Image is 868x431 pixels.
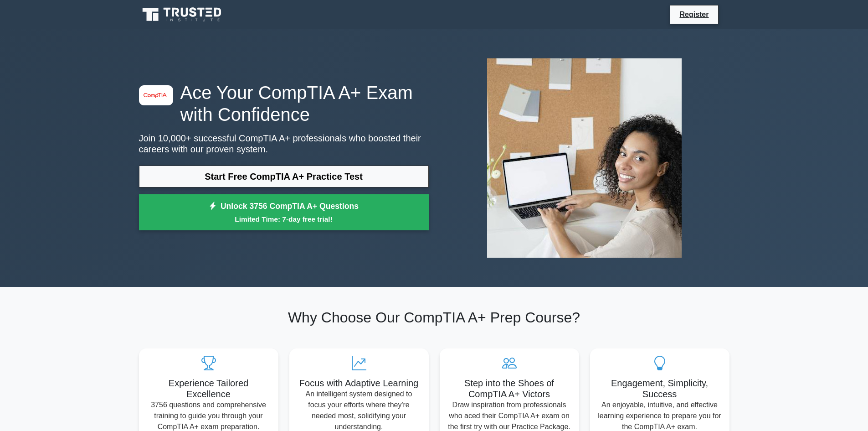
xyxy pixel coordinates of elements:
a: Start Free CompTIA A+ Practice Test [139,166,429,187]
h5: Experience Tailored Excellence [146,378,271,400]
a: Unlock 3756 CompTIA A+ QuestionsLimited Time: 7-day free trial! [139,194,429,231]
a: Register [674,9,714,20]
small: Limited Time: 7-day free trial! [150,214,417,224]
h5: Engagement, Simplicity, Success [597,378,722,400]
h2: Why Choose Our CompTIA A+ Prep Course? [139,309,729,326]
p: Join 10,000+ successful CompTIA A+ professionals who boosted their careers with our proven system. [139,133,429,155]
h5: Focus with Adaptive Learning [297,378,421,389]
h5: Step into the Shoes of CompTIA A+ Victors [447,378,572,400]
h1: Ace Your CompTIA A+ Exam with Confidence [139,82,429,125]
